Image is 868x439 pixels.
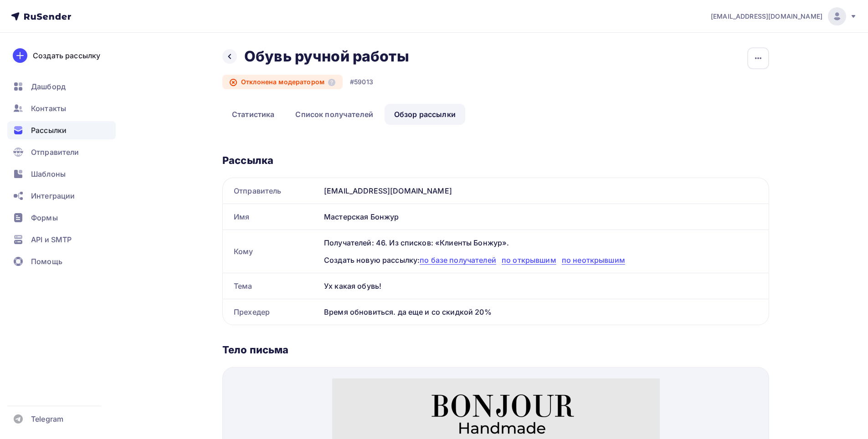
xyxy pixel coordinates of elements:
[206,112,273,213] img: Одежда
[161,328,242,338] span: ПРОМОКОД: Bonjour
[55,217,122,318] img: Одежда
[222,343,769,356] div: Тело письма
[502,255,556,265] span: по открывшим
[222,104,284,125] a: Статистика
[55,112,122,213] img: Одежда
[222,75,343,89] div: Отклонена модератором
[223,178,320,204] div: Отправитель
[320,178,769,204] div: [EMAIL_ADDRESS][DOMAIN_NAME]
[320,273,769,299] div: Ух какая обувь!
[98,92,230,102] span: На такую обувь заглядываются
[711,7,857,26] a: [EMAIL_ADDRESS][DOMAIN_NAME]
[7,209,116,227] a: Формы
[223,299,320,325] div: Прехедер
[152,263,252,319] span: 20%
[7,121,116,139] a: Рассылки
[55,322,122,423] img: Одежда
[320,299,769,325] div: Время обновиться. да еще и со скидкой 20%
[385,104,465,125] a: Обзор рассылки
[31,190,75,201] span: Интеграции
[223,273,320,299] div: Тема
[320,204,769,230] div: Мастерская Бонжур
[31,413,63,424] span: Telegram
[286,104,383,125] a: Список получателей
[7,165,116,183] a: Шаблоны
[7,99,116,117] a: Контакты
[31,103,66,114] span: Контакты
[711,12,822,21] span: [EMAIL_ADDRESS][DOMAIN_NAME]
[244,47,409,66] h2: Обувь ручной работы
[149,247,254,270] span: СКИДКИ НА
[223,230,320,273] div: Кому
[33,50,100,61] div: Создать рассылку
[31,234,72,245] span: API и SMTP
[31,212,58,223] span: Формы
[420,255,496,265] span: по базе получателей
[31,125,67,136] span: Рассылки
[7,77,116,96] a: Дашборд
[31,168,66,179] span: Шаблоны
[7,143,116,161] a: Отправители
[223,204,320,230] div: Имя
[31,256,62,267] span: Помощь
[562,255,625,265] span: по неоткрывшим
[130,112,197,213] img: Одежда
[222,154,769,167] div: Рассылка
[31,147,79,158] span: Отправители
[31,81,66,92] span: Дашборд
[324,237,758,248] div: Получателей: 46. Из списков: «Клиенты Бонжур».
[324,255,758,265] div: Создать новую рассылку:
[350,77,373,87] div: #59013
